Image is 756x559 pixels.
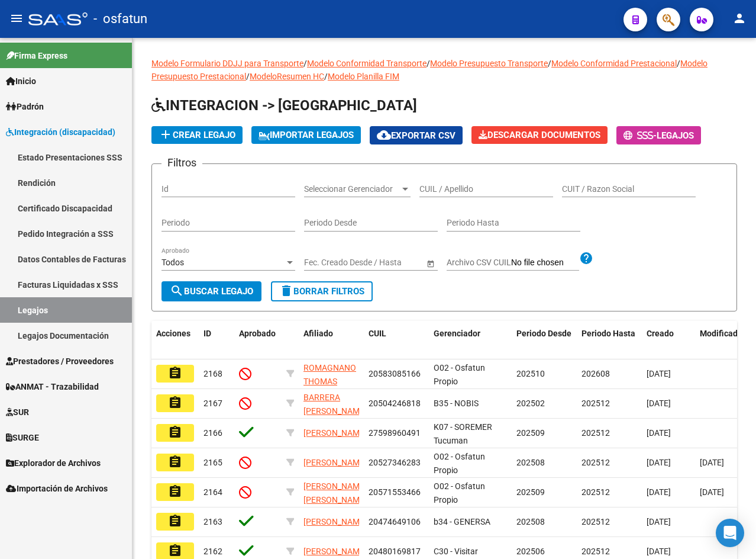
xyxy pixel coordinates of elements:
span: Aprobado [239,329,276,338]
button: IMPORTAR LEGAJOS [251,126,361,144]
span: Archivo CSV CUIL [447,258,511,267]
span: b34 - GENERSA [434,517,490,526]
span: 202512 [581,547,610,556]
span: [PERSON_NAME] [303,428,367,438]
mat-icon: assignment [168,514,182,528]
button: Buscar Legajo [161,281,261,301]
span: 20504246818 [369,399,421,408]
span: Borrar Filtros [279,286,364,297]
span: Legajos [657,130,694,141]
span: Todos [161,258,184,267]
mat-icon: assignment [168,366,182,380]
a: ModeloResumen HC [250,72,324,81]
span: 2166 [203,428,222,438]
span: 202508 [516,458,545,467]
span: [DATE] [647,428,671,438]
mat-icon: assignment [168,396,182,410]
span: 20474649106 [369,517,421,526]
datatable-header-cell: Aprobado [234,321,282,360]
span: Firma Express [6,49,67,62]
datatable-header-cell: Creado [642,321,695,360]
span: 2164 [203,487,222,497]
span: 202512 [581,458,610,467]
span: 202512 [581,428,610,438]
span: 202512 [581,487,610,497]
span: - osfatun [93,6,147,32]
span: Prestadores / Proveedores [6,355,114,368]
span: ROMAGNANO THOMAS [303,363,356,386]
span: O02 - Osfatun Propio [434,363,485,386]
input: Fecha inicio [304,258,347,268]
button: Exportar CSV [370,126,463,144]
span: Integración (discapacidad) [6,126,115,139]
span: [DATE] [647,369,671,378]
mat-icon: add [159,127,173,142]
button: Descargar Documentos [471,126,608,144]
span: K07 - SOREMER Tucuman [434,422,492,445]
span: [DATE] [700,458,724,467]
span: Seleccionar Gerenciador [304,184,400,194]
input: Fecha fin [357,258,415,268]
span: 202512 [581,399,610,408]
span: [DATE] [647,487,671,497]
mat-icon: search [170,284,184,298]
span: Modificado [700,329,742,338]
span: SURGE [6,431,39,444]
mat-icon: delete [279,284,293,298]
span: Exportar CSV [377,130,455,141]
a: Modelo Formulario DDJJ para Transporte [151,59,303,68]
span: 2165 [203,458,222,467]
span: Periodo Hasta [581,329,635,338]
datatable-header-cell: Acciones [151,321,199,360]
span: 20583085166 [369,369,421,378]
span: 202502 [516,399,545,408]
span: Descargar Documentos [479,130,600,140]
span: 2167 [203,399,222,408]
span: Buscar Legajo [170,286,253,297]
mat-icon: assignment [168,544,182,558]
span: Crear Legajo [159,130,235,140]
span: Importación de Archivos [6,482,108,495]
button: -Legajos [616,126,701,144]
mat-icon: assignment [168,484,182,499]
datatable-header-cell: CUIL [364,321,429,360]
button: Borrar Filtros [271,281,373,301]
span: O02 - Osfatun Propio [434,481,485,505]
span: 202508 [516,517,545,526]
span: Periodo Desde [516,329,571,338]
span: ANMAT - Trazabilidad [6,380,99,393]
span: 202608 [581,369,610,378]
a: Modelo Planilla FIM [328,72,399,81]
span: SUR [6,406,29,419]
input: Archivo CSV CUIL [511,258,579,268]
h3: Filtros [161,155,202,171]
span: [PERSON_NAME] [303,547,367,556]
span: Explorador de Archivos [6,457,101,470]
mat-icon: assignment [168,425,182,439]
span: [DATE] [647,458,671,467]
a: Modelo Presupuesto Transporte [430,59,548,68]
mat-icon: cloud_download [377,128,391,142]
span: Padrón [6,100,44,113]
span: [DATE] [647,547,671,556]
span: ID [203,329,211,338]
span: 202510 [516,369,545,378]
span: CUIL [369,329,386,338]
button: Crear Legajo [151,126,243,144]
span: 2163 [203,517,222,526]
span: B35 - NOBIS [434,399,479,408]
span: IMPORTAR LEGAJOS [259,130,354,140]
span: 27598960491 [369,428,421,438]
span: BARRERA [PERSON_NAME] [303,393,367,416]
datatable-header-cell: Gerenciador [429,321,512,360]
span: Gerenciador [434,329,480,338]
span: C30 - Visitar [434,547,478,556]
span: 20480169817 [369,547,421,556]
span: O02 - Osfatun Propio [434,452,485,475]
span: 202509 [516,428,545,438]
mat-icon: person [732,11,747,25]
span: [DATE] [647,399,671,408]
span: [DATE] [647,517,671,526]
datatable-header-cell: Afiliado [299,321,364,360]
span: Afiliado [303,329,333,338]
